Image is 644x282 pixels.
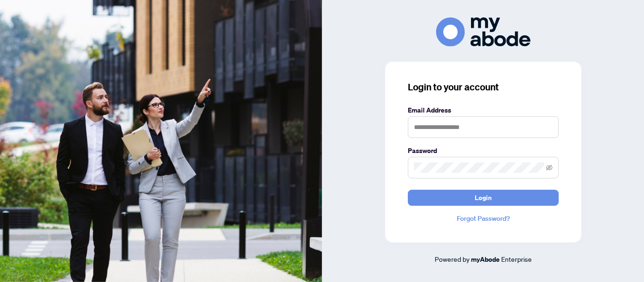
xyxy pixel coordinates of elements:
h3: Login to your account [408,81,559,94]
span: Login [475,190,492,205]
label: Password [408,145,559,156]
img: ma-logo [436,17,530,46]
label: Email Address [408,105,559,115]
a: myAbode [471,254,500,265]
button: Login [408,190,559,206]
span: Enterprise [501,255,532,263]
span: Powered by [435,255,470,263]
a: Forgot Password? [408,213,559,224]
span: eye-invisible [546,164,553,171]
